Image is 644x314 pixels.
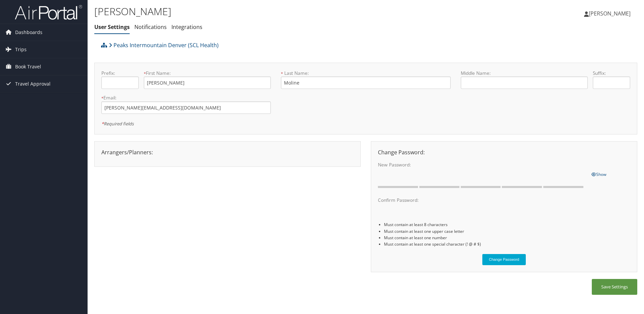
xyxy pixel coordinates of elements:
[101,121,134,127] em: Required fields
[482,254,526,265] button: Change Password
[101,94,271,101] label: Email:
[94,4,456,19] h1: [PERSON_NAME]
[378,161,586,168] label: New Password:
[589,10,631,17] span: [PERSON_NAME]
[384,234,630,241] li: Must contain at least one number
[109,38,219,52] a: Peaks Intermountain Denver (SCL Health)
[281,70,450,76] label: Last Name:
[593,70,630,76] label: Suffix:
[384,241,630,247] li: Must contain at least one special character (! @ # $)
[101,70,139,76] label: Prefix:
[15,24,42,41] span: Dashboards
[378,197,586,203] label: Confirm Password:
[96,148,359,156] div: Arrangers/Planners:
[384,221,630,228] li: Must contain at least 8 characters
[584,3,637,24] a: [PERSON_NAME]
[144,70,271,76] label: First Name:
[171,23,202,31] a: Integrations
[592,279,637,295] button: Save Settings
[591,171,606,177] span: Show
[373,148,635,156] div: Change Password:
[15,41,27,58] span: Trips
[15,75,51,92] span: Travel Approval
[15,58,41,75] span: Book Travel
[384,228,630,234] li: Must contain at least one upper case letter
[134,23,167,31] a: Notifications
[461,70,588,76] label: Middle Name:
[15,4,82,20] img: airportal-logo.png
[94,23,130,31] a: User Settings
[591,170,606,178] a: Show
